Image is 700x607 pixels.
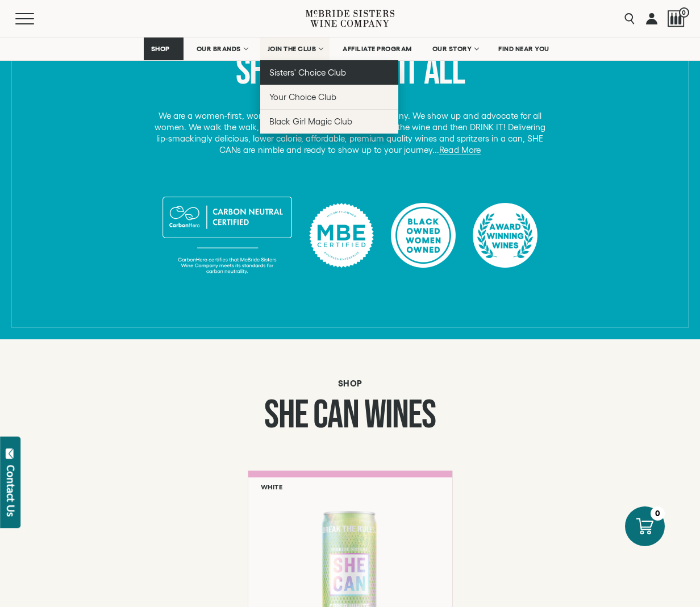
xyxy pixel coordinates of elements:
[398,48,418,95] span: it
[261,483,283,490] h6: White
[364,392,436,439] span: wines
[439,145,480,155] a: Read More
[313,392,359,439] span: can
[150,110,550,156] p: We are a women-first, women-owned and women led company. We show up and advocate for all women. W...
[144,38,184,60] a: SHOP
[15,13,56,24] button: Mobile Menu Trigger
[343,45,412,53] span: AFFILIATE PROGRAM
[5,465,16,517] div: Contact Us
[236,48,279,95] span: she
[264,392,307,439] span: she
[260,38,330,60] a: JOIN THE CLUB
[424,48,465,95] span: all
[679,7,689,18] span: 0
[425,38,486,60] a: OUR STORY
[260,60,398,85] a: Sisters' Choice Club
[189,38,255,60] a: OUR BRANDS
[432,45,472,53] span: OUR STORY
[651,506,665,521] div: 0
[269,68,346,77] span: Sisters' Choice Club
[491,38,557,60] a: FIND NEAR YOU
[260,109,398,134] a: Black Girl Magic Club
[151,45,170,53] span: SHOP
[335,38,419,60] a: AFFILIATE PROGRAM
[269,117,352,126] span: Black Girl Magic Club
[260,85,398,109] a: Your Choice Club
[268,45,316,53] span: JOIN THE CLUB
[498,45,549,53] span: FIND NEAR YOU
[269,92,336,102] span: Your Choice Club
[197,45,241,53] span: OUR BRANDS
